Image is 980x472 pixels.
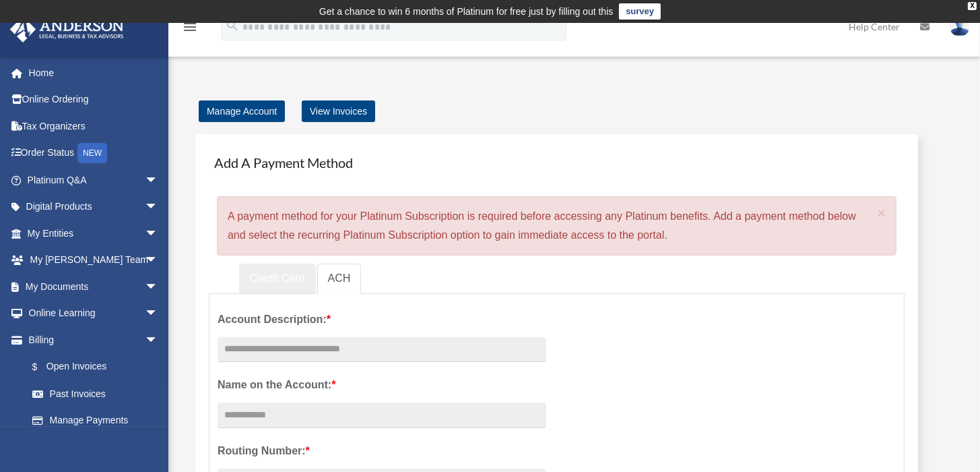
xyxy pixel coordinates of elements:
a: Manage Account [199,100,285,122]
div: NEW [77,143,107,163]
a: Past Invoices [19,380,178,407]
a: My [PERSON_NAME] Teamarrow_drop_down [9,247,178,274]
div: Get a chance to win 6 months of Platinum for free just by filling out this [319,3,614,20]
span: arrow_drop_down [145,167,172,194]
a: Credit Card [239,264,316,294]
a: Online Ordering [9,86,178,113]
span: arrow_drop_down [145,326,172,354]
label: Routing Number: [218,442,546,461]
span: arrow_drop_down [145,220,172,247]
i: menu [182,19,198,35]
div: close [968,2,977,10]
a: View Invoices [302,100,375,122]
h4: Add A Payment Method [209,148,905,177]
a: Tax Organizers [9,113,178,140]
a: Manage Payments [19,407,172,434]
a: menu [182,24,198,35]
a: $Open Invoices [19,353,178,381]
a: Online Learningarrow_drop_down [9,300,178,327]
span: $ [40,359,46,376]
img: User Pic [950,17,970,36]
a: Digital Productsarrow_drop_down [9,194,178,220]
a: survey [619,3,661,20]
a: My Entitiesarrow_drop_down [9,220,178,247]
span: arrow_drop_down [145,194,172,221]
a: Home [9,59,178,86]
a: Platinum Q&Aarrow_drop_down [9,167,178,194]
a: Order StatusNEW [9,140,178,167]
span: arrow_drop_down [145,273,172,301]
label: Name on the Account: [218,376,546,394]
span: arrow_drop_down [145,300,172,328]
a: My Documentsarrow_drop_down [9,273,178,300]
a: Billingarrow_drop_down [9,326,178,353]
span: × [878,205,886,220]
i: search [225,18,240,33]
button: Close [878,206,886,220]
span: arrow_drop_down [145,247,172,274]
div: A payment method for your Platinum Subscription is required before accessing any Platinum benefit... [217,196,896,256]
img: Anderson Advisors Platinum Portal [6,16,128,42]
label: Account Description: [218,310,546,329]
a: ACH [317,264,362,294]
